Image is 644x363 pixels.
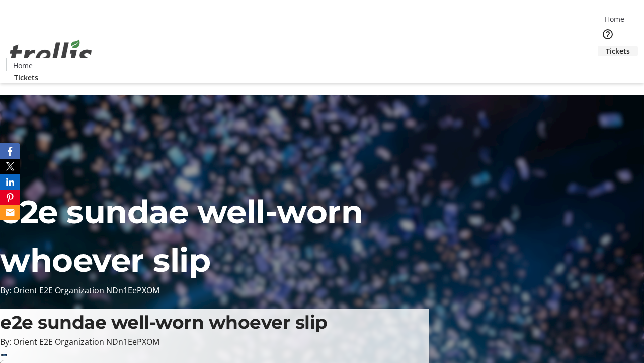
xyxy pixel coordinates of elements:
span: Tickets [14,72,38,83]
a: Home [7,60,39,71]
span: Home [605,14,624,24]
span: Home [13,60,33,71]
a: Tickets [598,46,638,56]
a: Tickets [6,72,46,83]
a: Home [598,14,630,24]
button: Help [598,24,618,44]
span: Tickets [606,46,630,56]
img: Orient E2E Organization NDn1EePXOM's Logo [6,29,96,79]
button: Cart [598,56,618,77]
